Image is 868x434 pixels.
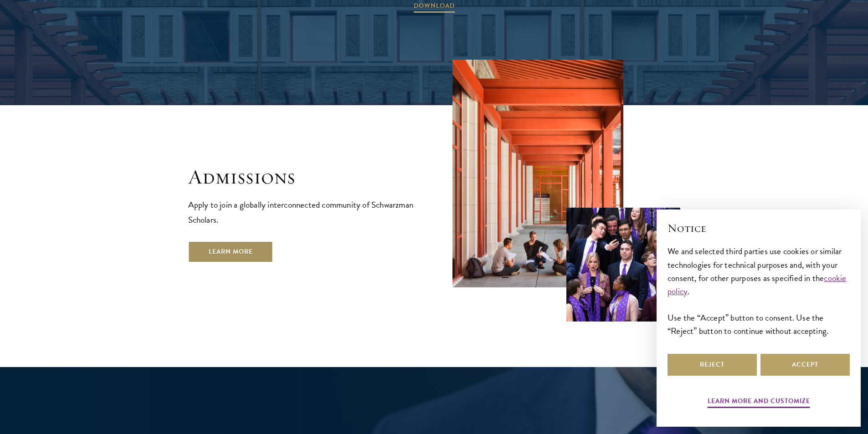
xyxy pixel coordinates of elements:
a: cookie policy [668,271,847,298]
button: Accept [760,354,850,376]
h2: Admissions [188,164,416,190]
div: We and selected third parties use cookies or similar technologies for technical purposes and, wit... [668,245,850,337]
p: Apply to join a globally interconnected community of Schwarzman Scholars. [188,197,416,227]
button: Learn more and customize [708,395,810,409]
h2: Notice [668,220,850,236]
button: Reject [668,354,757,376]
a: Learn More [188,241,273,263]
